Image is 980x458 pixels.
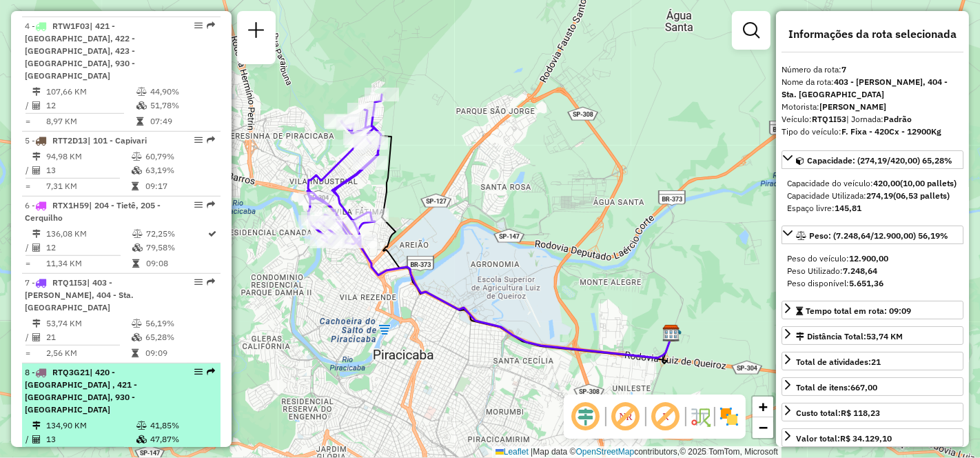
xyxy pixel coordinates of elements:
div: Espaço livre: [787,202,958,215]
div: Distância Total: [796,330,903,343]
img: Fluxo de ruas [689,406,711,428]
div: Número da rota: [782,63,963,76]
div: Motorista: [782,101,963,113]
td: 09:08 [145,257,207,270]
td: 47,87% [150,432,215,446]
i: % de utilização da cubagem [132,166,142,175]
strong: 7 [841,64,846,74]
i: % de utilização da cubagem [132,333,142,341]
span: Capacidade: (274,19/420,00) 65,28% [807,155,952,166]
span: Peso do veículo: [787,253,888,263]
td: 107,66 KM [45,85,136,99]
i: % de utilização do peso [132,319,142,328]
i: Total de Atividades [32,166,41,175]
td: 09:09 [145,346,214,360]
div: Veículo: [782,113,963,126]
span: Exibir NR [609,400,642,433]
div: Valor total: [796,432,892,445]
td: 11,34 KM [45,257,132,270]
i: Tempo total em rota [132,259,139,268]
a: Tempo total em rota: 09:09 [782,301,963,319]
div: Map data © contributors,© 2025 TomTom, Microsoft [492,446,782,458]
strong: 21 [871,357,881,367]
strong: 403 - [PERSON_NAME], 404 - Sta. [GEOGRAPHIC_DATA] [782,77,948,99]
div: Nome da rota: [782,76,963,101]
i: Total de Atividades [32,333,41,341]
td: 8,97 KM [45,114,136,128]
em: Opções [194,201,203,209]
i: Tempo total em rota [132,349,139,357]
td: 44,90% [150,85,215,99]
em: Rota exportada [207,201,215,209]
a: Capacidade: (274,19/420,00) 65,28% [782,150,963,169]
td: 12 [45,241,132,255]
span: Ocultar deslocamento [569,400,602,433]
td: 134,90 KM [45,419,136,432]
img: CDD Piracicaba [662,324,680,342]
span: Tempo total em rota: 09:09 [806,306,911,316]
td: / [25,330,32,344]
a: Nova sessão e pesquisa [243,17,270,48]
i: % de utilização da cubagem [136,101,147,110]
span: | 403 - [PERSON_NAME], 404 - Sta. [GEOGRAPHIC_DATA] [25,277,134,312]
strong: (06,53 pallets) [893,190,950,201]
td: 13 [45,432,136,446]
strong: 12.900,00 [849,253,888,263]
span: RTT2D13 [52,135,88,146]
div: Capacidade: (274,19/420,00) 65,28% [782,172,963,220]
strong: 5.651,36 [849,278,884,288]
div: Total de itens: [796,381,877,394]
em: Rota exportada [207,368,215,376]
h4: Informações da rota selecionada [782,28,963,41]
a: Leaflet [496,447,529,457]
span: 53,74 KM [866,331,903,341]
a: Valor total:R$ 34.129,10 [782,428,963,447]
td: 65,28% [145,330,214,344]
td: 7,31 KM [45,179,131,193]
em: Opções [194,278,203,286]
td: 53,74 KM [45,317,131,330]
div: Custo total: [796,407,880,419]
em: Rota exportada [207,136,215,144]
span: 8 - [25,367,137,415]
span: | 204 - Tietê, 205 - Cerquilho [25,200,161,223]
a: Total de atividades:21 [782,352,963,370]
td: 136,08 KM [45,227,132,241]
strong: (10,00 pallets) [900,178,957,188]
strong: 7.248,64 [843,266,877,276]
td: / [25,99,32,112]
td: / [25,432,32,446]
div: Capacidade Utilizada: [787,190,958,202]
td: = [25,346,32,360]
i: % de utilização da cubagem [132,243,143,252]
span: Total de atividades: [796,357,881,367]
span: RTQ1I53 [52,277,87,288]
td: 13 [45,163,131,177]
i: Rota otimizada [209,230,217,238]
td: 09:17 [145,179,214,193]
div: Capacidade do veículo: [787,177,958,190]
td: 56,19% [145,317,214,330]
td: / [25,163,32,177]
a: Zoom out [753,417,773,438]
span: + [759,398,768,415]
i: Tempo total em rota [136,117,143,126]
img: Exibir/Ocultar setores [718,406,740,428]
strong: 420,00 [873,178,900,188]
i: Distância Total [32,319,41,328]
td: 79,58% [145,241,207,255]
div: Tipo do veículo: [782,126,963,138]
em: Opções [194,136,203,144]
em: Rota exportada [207,21,215,30]
td: = [25,179,32,193]
a: OpenStreetMap [576,447,635,457]
strong: [PERSON_NAME] [819,101,886,112]
span: 7 - [25,277,134,312]
td: 60,79% [145,150,214,163]
i: Distância Total [32,152,41,161]
td: = [25,114,32,128]
span: 6 - [25,200,161,223]
span: − [759,419,768,436]
i: Tempo total em rota [132,182,139,190]
a: Exibir filtros [737,17,765,44]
